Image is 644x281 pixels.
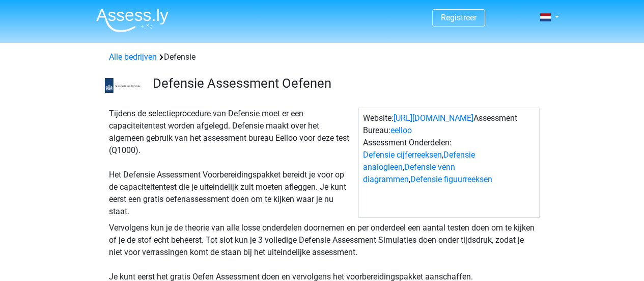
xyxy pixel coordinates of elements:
a: Alle bedrijven [109,52,157,62]
div: Tijdens de selectieprocedure van Defensie moet er een capaciteitentest worden afgelegd. Defensie ... [105,108,358,218]
a: Defensie cijferreeksen [363,150,442,160]
img: Assessly [96,8,169,32]
a: eelloo [390,125,412,135]
a: Defensie figuurreeksen [410,174,492,184]
a: [URL][DOMAIN_NAME] [394,113,473,123]
h3: Defensie Assessment Oefenen [153,75,532,91]
div: Website: Assessment Bureau: Assessment Onderdelen: , , , [358,108,540,218]
a: Registreer [441,13,477,22]
a: Defensie venn diagrammen [363,162,455,184]
a: Defensie analogieen [363,150,475,172]
div: Defensie [105,51,540,63]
